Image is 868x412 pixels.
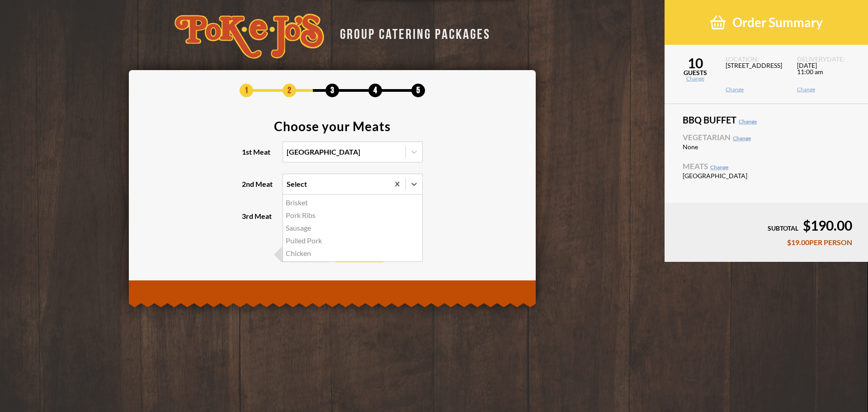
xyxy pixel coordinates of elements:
div: $19.00 PER PERSON [680,239,852,246]
div: Sausage [283,222,422,234]
label: 3rd Meat [242,206,423,227]
img: logo-34603ddf.svg [175,14,324,59]
span: Last [282,247,329,262]
li: None [683,143,850,151]
label: 2nd Meat [242,174,423,194]
div: Chicken [283,247,422,260]
a: Change [733,135,751,142]
div: Brisket [283,196,422,209]
span: [DATE] 11:00 am [797,62,857,87]
span: [STREET_ADDRESS] [726,62,786,87]
div: Select [287,180,307,188]
span: Meats [683,162,850,170]
span: BBQ Buffet [683,115,850,124]
span: 3 [325,84,339,97]
span: LOCATION: [726,56,786,62]
div: Choose your Meats [274,120,391,133]
a: Change [710,164,728,170]
span: Vegetarian [683,133,850,141]
a: Change [797,87,857,92]
a: Change [739,118,757,125]
span: [GEOGRAPHIC_DATA] [683,173,762,179]
div: Pulled Pork [283,234,422,247]
div: GROUP CATERING PACKAGES [333,24,491,41]
span: DELIVERY DATE: [797,56,857,62]
span: 4 [368,84,382,97]
img: shopping-basket-3cad201a.png [710,14,726,30]
span: 2 [283,84,296,97]
div: [GEOGRAPHIC_DATA] [287,148,360,156]
a: Change [726,87,786,92]
span: GUESTS [665,70,726,76]
span: SUBTOTAL [768,224,798,232]
span: 10 [665,56,726,70]
div: $190.00 [680,218,852,232]
a: Change [665,76,726,81]
span: 1 [240,84,253,97]
span: 5 [411,84,425,97]
label: 1st Meat [242,142,423,162]
span: Order Summary [732,14,823,30]
div: Pork Ribs [283,209,422,222]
